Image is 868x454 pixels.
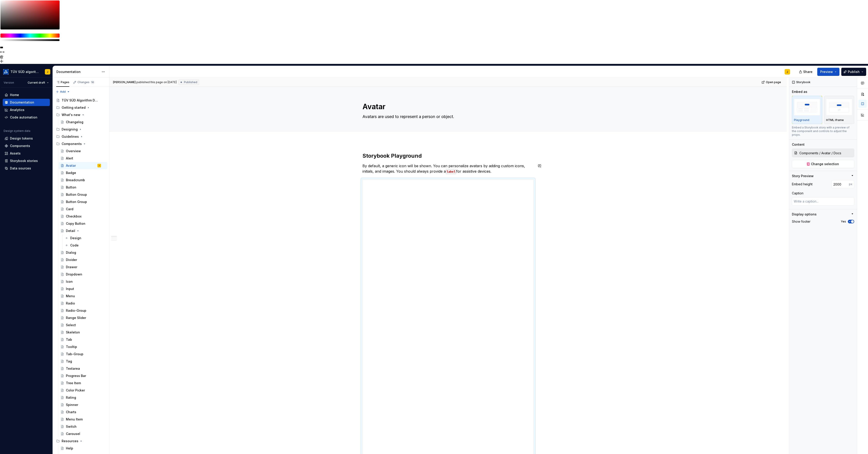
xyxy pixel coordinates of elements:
[56,80,69,84] div: Pages
[792,219,810,224] div: Show footer
[59,169,107,176] a: Badge
[66,417,83,422] div: Menu Item
[10,151,21,156] div: Assets
[10,144,30,148] div: Components
[4,129,30,133] div: Design system data
[66,403,78,407] div: Spinner
[10,108,24,112] div: Analytics
[54,133,107,140] div: Guidelines
[59,184,107,191] a: Button
[62,142,82,146] div: Components
[66,432,80,436] div: Carousel
[66,410,76,414] div: Charts
[66,337,72,342] div: Tab
[59,147,107,155] a: Overview
[59,285,107,292] a: Input
[66,192,87,197] div: Button Group
[99,163,100,168] div: J
[59,198,107,205] a: Button Group
[66,294,75,298] div: Menu
[824,96,854,124] button: placeholderHTML iframe
[66,323,76,327] div: Select
[59,379,107,387] a: Tree Item
[59,191,107,198] a: Button Group
[66,330,80,335] div: Skeleton
[66,301,75,306] div: Radio
[10,136,33,141] div: Design tokens
[59,118,107,126] a: Changelog
[59,372,107,379] a: Progress Bar
[66,185,76,190] div: Button
[66,446,73,451] div: Help
[3,99,50,106] a: Documentation
[90,80,95,84] span: 10
[62,127,78,132] div: Designing
[760,79,783,85] a: Open page
[26,80,51,86] button: Current draft
[59,365,107,372] a: Textarea
[66,395,76,400] div: Rating
[54,437,107,445] div: Resources
[10,100,34,105] div: Documentation
[63,242,107,249] a: Code
[54,140,107,147] div: Components
[66,366,80,371] div: Textarea
[54,111,107,118] div: What's new
[4,81,14,85] div: Version
[54,97,107,104] a: TÜV SÜD Algorithm Design System - seamless solutions, unified experiences.
[10,115,37,120] div: Code automation
[59,205,107,213] a: Card
[792,96,822,124] button: placeholderPlayground
[792,174,854,178] button: Story Preview
[62,134,79,139] div: Guidelines
[59,292,107,300] a: Menu
[792,182,813,186] div: Embed height
[362,163,534,174] p: By default, a generic icon will be shown. You can personalize avatars by adding custom icons, ini...
[792,160,854,168] button: Change selection
[59,416,107,423] a: Menu Item
[817,68,839,76] button: Preview
[60,90,66,94] span: Add
[10,166,31,171] div: Data sources
[59,394,107,401] a: Rating
[1,67,52,77] button: TÜV SÜD algorithmJ
[59,227,107,234] a: Detail
[3,106,50,113] a: Analytics
[3,135,50,142] a: Design tokens
[59,162,107,169] a: AvatarJ
[56,70,99,74] div: Documentation
[792,142,805,147] div: Content
[59,445,107,452] a: Help
[59,213,107,220] a: Checkbox
[62,113,80,117] div: What's new
[59,423,107,430] a: Switch
[59,300,107,307] a: Radio
[70,243,79,248] div: Code
[3,69,9,75] img: b580ff83-5aa9-44e3-bf1e-f2d94e587a2d.png
[62,105,86,110] div: Getting started
[803,70,813,74] span: Share
[59,176,107,184] a: Breadcrumb
[66,265,77,269] div: Drawer
[66,171,76,175] div: Badge
[848,70,860,74] span: Publish
[59,408,107,416] a: Charts
[66,352,83,356] div: Tab-Group
[54,104,107,111] div: Getting started
[47,70,48,74] div: J
[59,271,107,278] a: Dropdown
[66,308,86,313] div: Radio-Group
[70,236,81,240] div: Design
[792,174,814,178] div: Story Preview
[59,387,107,394] a: Color Picker
[794,118,809,122] p: Playground
[446,169,456,174] code: label
[792,212,817,217] div: Display options
[66,258,77,262] div: Divider
[62,439,78,443] div: Resources
[59,336,107,343] a: Tab
[59,343,107,350] a: Tooltip
[59,263,107,271] a: Drawer
[59,430,107,437] a: Carousel
[66,149,81,153] div: Overview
